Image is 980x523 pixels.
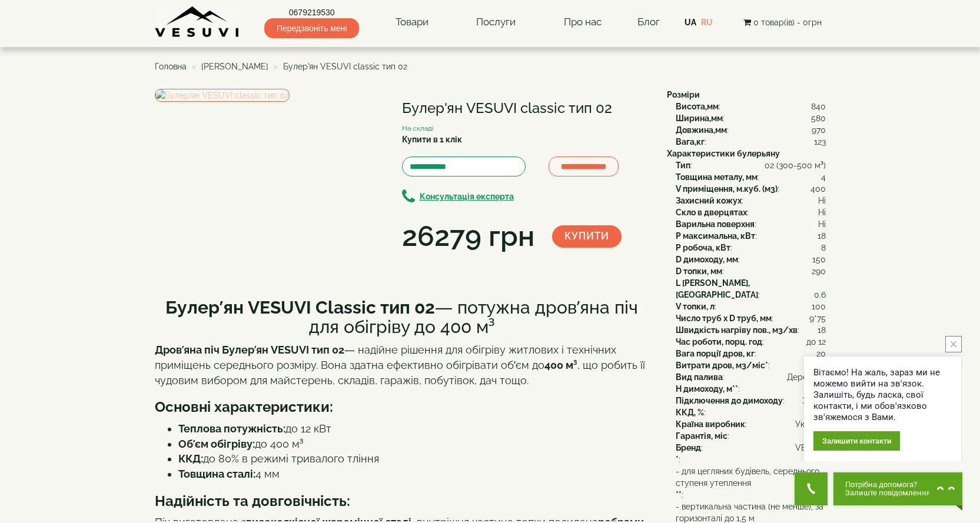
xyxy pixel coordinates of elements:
li: до 80% в режимі тривалого тління [178,451,649,467]
b: Захисний кожух [676,196,742,205]
b: Тип [676,161,690,170]
div: : [676,265,826,277]
b: Товщина металу, мм [676,172,758,182]
div: : [676,407,826,418]
b: Основні характеристики: [155,398,333,415]
span: 0 товар(ів) - 0грн [753,18,822,27]
div: : [676,336,826,348]
a: UA [685,18,696,27]
span: Передзвоніть мені [264,18,359,38]
b: Гарантія, міс [676,431,727,441]
div: : [676,206,826,218]
h1: Булер'ян VESUVI classic тип 02 [402,101,649,116]
strong: 400 м³ [544,359,577,371]
b: Витрати дров, м3/міс* [676,361,768,370]
div: : [676,112,826,124]
div: : [676,242,826,254]
span: Ні [818,206,826,218]
div: : [676,442,826,454]
small: На складі [402,124,434,132]
span: Залиште повідомлення [845,489,931,497]
span: 8 [821,242,826,254]
div: Залишити контакти [813,431,900,451]
b: P робоча, кВт [676,243,730,252]
b: Час роботи, порц. год [676,337,762,347]
div: : [676,124,826,136]
b: Підключення до димоходу [676,396,783,405]
span: 840 [811,101,826,112]
span: 02 (300-500 м³) [765,159,826,171]
div: : [676,395,826,407]
div: : [676,195,826,206]
b: D топки, мм [676,267,722,276]
div: : [676,218,826,230]
b: Вага порції дров, кг [676,349,755,358]
b: Вага,кг [676,137,705,146]
b: Варильна поверхня [676,219,755,229]
a: Товари [384,9,440,36]
span: 400 [810,183,826,195]
b: P максимальна, кВт [676,231,755,241]
strong: Об’єм обігріву: [178,438,255,450]
div: : [676,383,826,395]
p: — надійне рішення для обігріву житлових і технічних приміщень середнього розміру. Вона здатна ефе... [155,342,649,388]
span: Деревина [787,371,826,383]
b: Висота,мм [676,102,719,111]
img: content [155,6,240,38]
a: Послуги [464,9,527,36]
strong: Дров’яна піч Булер’ян VESUVI тип 02 [155,344,344,356]
div: : [676,371,826,383]
a: Головна [155,62,187,71]
b: Довжина,мм [676,125,727,135]
div: : [676,418,826,430]
b: Характеристики булерьяну [667,149,780,158]
b: Число труб x D труб, мм [676,314,772,323]
span: VESUVI [795,442,826,454]
div: : [676,359,826,371]
li: 4 мм [178,467,649,482]
div: : [676,465,826,501]
img: Булер'ян VESUVI classic тип 02 [155,89,290,102]
li: до 12 кВт [178,421,649,437]
span: Ні [818,218,826,230]
div: : [676,171,826,183]
b: ККД, % [676,408,704,417]
span: 0.6 [814,289,826,301]
span: 970 [812,124,826,136]
b: H димоходу, м** [676,384,738,394]
a: Про нас [552,9,613,36]
b: Швидкість нагріву пов., м3/хв [676,325,798,335]
button: Get Call button [795,472,828,505]
div: : [676,159,826,171]
li: до 400 м³ [178,437,649,452]
h2: — потужна дров’яна піч для обігріву до 400 м³ [155,298,649,337]
button: close button [945,336,962,352]
div: 26279 грн [402,216,534,256]
a: [PERSON_NAME] [201,62,268,71]
a: 0679219530 [264,6,359,18]
div: : [676,230,826,242]
b: V топки, л [676,302,715,311]
b: Розміри [667,90,700,99]
div: : [676,277,826,301]
span: Булер'ян VESUVI classic тип 02 [283,62,407,71]
b: Бренд [676,443,701,452]
b: Булер’ян VESUVI Classic тип 02 [165,297,435,318]
span: 4 [821,171,826,183]
span: Заднє [802,395,826,407]
div: : [676,101,826,112]
strong: ККД: [178,452,203,465]
b: V приміщення, м.куб. (м3) [676,184,778,194]
b: Ширина,мм [676,114,723,123]
span: 100 [812,301,826,312]
b: Вид палива [676,372,723,382]
b: Країна виробник [676,419,745,429]
span: 580 [811,112,826,124]
span: Україна [795,418,826,430]
span: 150 [812,254,826,265]
a: Блог [637,16,660,28]
span: 290 [812,265,826,277]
